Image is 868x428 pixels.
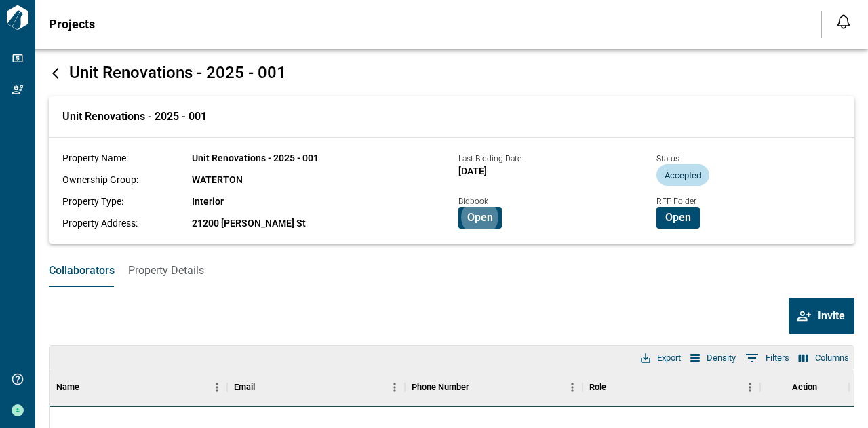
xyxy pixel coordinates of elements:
[62,174,138,185] span: Ownership Group:
[35,254,868,287] div: base tabs
[458,210,502,223] a: Open
[50,368,227,406] div: Name
[562,377,583,397] button: Menu
[656,197,696,206] span: RFP Folder
[62,153,128,163] span: Property Name:
[740,377,760,397] button: Menu
[49,264,115,277] span: Collaborators
[192,196,224,207] span: Interior
[207,377,227,397] button: Menu
[405,368,583,406] div: Phone Number
[665,211,691,225] span: Open
[56,368,79,406] div: Name
[606,378,625,397] button: Sort
[760,368,849,406] div: Action
[458,197,488,206] span: Bidbook
[795,349,852,367] button: Select columns
[656,154,679,163] span: Status
[458,166,487,176] span: [DATE]
[128,264,204,277] span: Property Details
[412,368,469,406] div: Phone Number
[62,196,123,207] span: Property Type:
[62,110,207,123] span: Unit Renovations - 2025 - 001
[792,368,817,406] div: Action
[49,18,95,31] span: Projects
[192,174,243,185] span: WATERTON
[467,211,493,225] span: Open
[227,368,405,406] div: Email
[637,349,684,367] button: Export
[458,154,521,163] span: Last Bidding Date
[79,378,98,397] button: Sort
[255,378,274,397] button: Sort
[458,207,502,229] button: Open
[69,63,286,82] span: Unit Renovations - 2025 - 001
[656,170,709,180] span: Accepted
[656,207,700,229] button: Open
[62,218,138,229] span: Property Address:
[818,309,845,323] span: Invite
[192,218,306,229] span: 21200 [PERSON_NAME] St
[583,368,760,406] div: Role
[656,210,700,223] a: Open
[384,377,405,397] button: Menu
[469,378,488,397] button: Sort
[589,368,606,406] div: Role
[687,349,739,367] button: Density
[742,347,793,369] button: Show filters
[234,368,255,406] div: Email
[789,298,854,334] button: Invite
[833,11,854,33] button: Open notification feed
[192,153,319,163] span: Unit Renovations - 2025 - 001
